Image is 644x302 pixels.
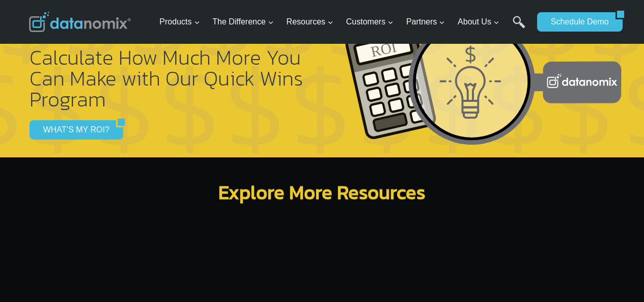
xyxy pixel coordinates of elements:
[155,6,532,39] nav: Primary Navigation
[30,47,306,109] h2: Calculate How Much More You Can Make with Our Quick Wins Program
[212,15,274,29] span: The Difference
[406,15,445,29] span: Partners
[344,17,623,147] img: Datanomix ROI Calculator
[218,178,426,207] strong: Explore More Resources
[5,106,169,297] iframe: Popup CTA
[29,12,131,32] img: Datanomix
[346,15,394,29] span: Customers
[458,15,499,29] span: About Us
[537,12,615,32] a: Schedule Demo
[287,15,333,29] span: Resources
[159,15,200,29] span: Products
[513,16,525,39] a: Search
